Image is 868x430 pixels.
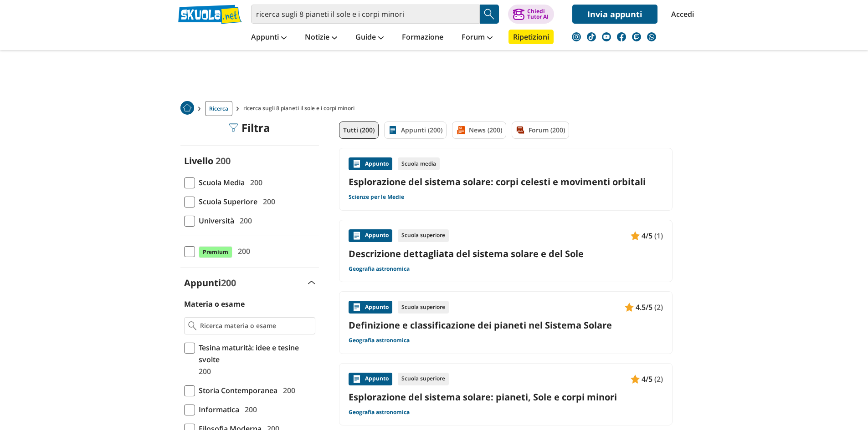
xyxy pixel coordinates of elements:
label: Materia o esame [184,299,245,309]
div: Appunto [349,157,392,170]
div: Scuola media [398,157,440,170]
span: 200 [221,277,236,289]
a: Appunti (200) [384,121,447,139]
a: Definizione e classificazione dei pianeti nel Sistema Solare [349,319,663,331]
a: Forum (200) [512,121,569,139]
img: twitch [632,32,641,41]
span: Università [195,215,234,227]
span: Informatica [195,404,239,415]
button: Search Button [480,5,499,24]
button: ChiediTutor AI [508,5,554,24]
span: Scuola Media [195,177,245,188]
img: Home [180,101,194,115]
span: 4/5 [642,230,652,242]
div: Chiedi Tutor AI [527,9,549,20]
img: Appunti contenuto [631,374,640,384]
input: Cerca appunti, riassunti o versioni [251,5,480,24]
img: WhatsApp [647,32,656,41]
div: Scuola superiore [398,229,449,242]
a: Descrizione dettagliata del sistema solare e del Sole [349,248,663,260]
a: Geografia astronomica [349,337,410,344]
div: Filtra [229,121,270,134]
a: Forum [459,30,495,46]
img: Appunti contenuto [631,231,640,240]
a: Tutti (200) [339,121,379,139]
input: Ricerca materia o esame [200,321,311,330]
span: 4.5/5 [636,301,652,313]
label: Livello [184,155,213,167]
a: Home [180,101,194,116]
a: Scienze per le Medie [349,193,404,201]
a: Notizie [303,30,339,46]
img: Ricerca materia o esame [188,321,197,330]
img: Apri e chiudi sezione [308,281,315,284]
span: Tesina maturità: idee e tesine svolte [195,342,315,365]
img: instagram [572,32,581,41]
img: youtube [602,32,611,41]
img: News filtro contenuto [456,126,465,135]
span: (2) [654,373,663,385]
img: Appunti contenuto [352,159,361,168]
a: Appunti [249,30,289,46]
img: Appunti contenuto [625,303,634,312]
a: Esplorazione del sistema solare: pianeti, Sole e corpi minori [349,391,663,403]
a: Ripetizioni [508,30,554,44]
div: Appunto [349,373,392,385]
span: 4/5 [642,373,652,385]
img: Filtra filtri mobile [229,123,238,132]
img: facebook [617,32,626,41]
span: 200 [234,245,250,257]
a: Accedi [671,5,690,24]
img: Appunti contenuto [352,303,361,312]
a: Esplorazione del sistema solare: corpi celesti e movimenti orbitali [349,176,663,188]
div: Appunto [349,301,392,314]
div: Scuola superiore [398,301,449,314]
span: 200 [259,196,275,207]
a: Invia appunti [572,5,657,24]
span: ricerca sugli 8 pianeti il sole e i corpi minori [243,101,358,116]
img: Appunti filtro contenuto [388,126,397,135]
a: Geografia astronomica [349,265,410,273]
span: (1) [654,230,663,242]
img: tiktok [587,32,596,41]
a: News (200) [452,121,506,139]
img: Cerca appunti, riassunti o versioni [483,7,496,21]
span: 200 [236,215,252,227]
span: 200 [195,365,211,377]
a: Guide [353,30,386,46]
a: Geografia astronomica [349,409,410,416]
label: Appunti [184,277,236,289]
span: (2) [654,301,663,313]
span: 200 [247,177,262,188]
span: 200 [241,404,257,415]
a: Ricerca [205,101,232,116]
span: Storia Contemporanea [195,384,277,396]
span: 200 [279,384,295,396]
img: Forum filtro contenuto [516,126,525,135]
span: Scuola Superiore [195,196,257,207]
span: 200 [216,155,231,167]
span: Premium [199,246,232,258]
div: Appunto [349,229,392,242]
a: Formazione [400,30,446,46]
div: Scuola superiore [398,373,449,385]
img: Appunti contenuto [352,231,361,240]
img: Appunti contenuto [352,374,361,384]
